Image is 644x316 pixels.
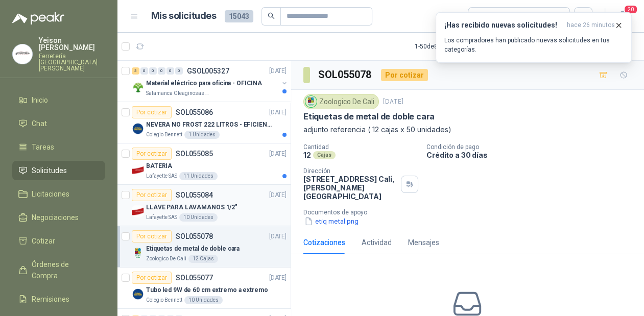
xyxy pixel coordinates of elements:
p: Material eléctrico para oficina - OFICINA [146,79,262,88]
div: 1 Unidades [184,131,220,139]
a: Por cotizarSOL055084[DATE] Company LogoLLAVE PARA LAVAMANOS 1/2"Lafayette SAS10 Unidades [117,185,291,226]
img: Company Logo [305,96,317,107]
p: [DATE] [269,66,287,76]
p: Salamanca Oleaginosas SAS [146,89,210,98]
div: 3 [132,67,139,75]
span: Cotizar [32,235,55,247]
a: Por cotizarSOL055078[DATE] Company LogoEtiquetas de metal de doble caraZoologico De Cali12 Cajas [117,226,291,268]
div: Mensajes [408,237,439,248]
a: Chat [12,114,105,133]
a: Remisiones [12,289,105,309]
img: Company Logo [132,205,144,217]
img: Company Logo [132,81,144,93]
p: Lafayette SAS [146,213,177,222]
div: 1 - 50 de 8822 [415,38,481,55]
div: Todas [474,11,496,22]
p: Crédito a 30 días [426,151,640,159]
a: 3 0 0 0 0 0 GSOL005327[DATE] Company LogoMaterial eléctrico para oficina - OFICINASalamanca Oleag... [132,65,289,98]
div: 12 Cajas [188,255,218,263]
span: 15043 [225,10,253,22]
span: Solicitudes [32,165,67,176]
img: Company Logo [13,44,32,64]
span: hace 26 minutos [567,21,615,30]
p: SOL055086 [176,109,213,116]
div: 0 [149,67,157,75]
h3: SOL055078 [318,67,373,83]
a: Por cotizarSOL055085[DATE] Company LogoBATERIALafayette SAS11 Unidades [117,143,291,185]
p: SOL055078 [176,233,213,240]
p: [DATE] [269,232,287,241]
p: [DATE] [269,149,287,159]
p: NEVERA NO FROST 222 LITROS - EFICIENCIA ENERGETICA A [146,120,273,130]
p: Yeison [PERSON_NAME] [39,37,105,51]
p: Colegio Bennett [146,296,182,304]
a: Inicio [12,90,105,110]
p: 12 [303,151,311,159]
p: [DATE] [269,108,287,117]
img: Company Logo [132,247,144,259]
p: SOL055077 [176,274,213,281]
div: Cotizaciones [303,237,345,248]
h3: ¡Has recibido nuevas solicitudes! [444,21,563,30]
p: [DATE] [269,190,287,200]
p: GSOL005327 [187,67,229,75]
span: 20 [624,5,638,14]
div: Cajas [313,151,336,159]
a: Licitaciones [12,184,105,204]
div: 10 Unidades [184,296,223,304]
button: 20 [613,7,632,26]
p: SOL055085 [176,150,213,157]
a: Por cotizarSOL055077[DATE] Company LogoTubo led 9W de 60 cm extremo a extremoColegio Bennett10 Un... [117,268,291,309]
p: [DATE] [269,273,287,283]
p: Documentos de apoyo [303,209,640,216]
div: Por cotizar [381,69,428,81]
div: Por cotizar [132,148,172,160]
div: 10 Unidades [179,213,218,222]
div: 0 [166,67,174,75]
div: 0 [175,67,183,75]
a: Solicitudes [12,161,105,180]
p: Colegio Bennett [146,131,182,139]
div: Zoologico De Cali [303,94,379,109]
p: Dirección [303,167,397,175]
p: Lafayette SAS [146,172,177,180]
span: search [268,12,275,19]
div: 11 Unidades [179,172,218,180]
span: Negociaciones [32,212,79,223]
a: Negociaciones [12,208,105,227]
div: Por cotizar [132,189,172,201]
div: Por cotizar [132,106,172,118]
div: 0 [158,67,165,75]
span: Remisiones [32,294,69,305]
span: Chat [32,118,47,129]
p: BATERIA [146,161,172,171]
p: [DATE] [383,97,403,107]
a: Órdenes de Compra [12,255,105,285]
img: Company Logo [132,288,144,300]
a: Cotizar [12,231,105,251]
h1: Mis solicitudes [151,9,217,23]
span: Tareas [32,141,54,153]
a: Tareas [12,137,105,157]
div: Por cotizar [132,272,172,284]
span: Órdenes de Compra [32,259,96,281]
img: Logo peakr [12,12,64,25]
p: Condición de pago [426,143,640,151]
span: Inicio [32,94,48,106]
p: SOL055084 [176,191,213,199]
p: Etiquetas de metal de doble cara [146,244,240,254]
p: adjunto referencia ( 12 cajas x 50 unidades) [303,124,632,135]
img: Company Logo [132,164,144,176]
div: Actividad [362,237,392,248]
p: [STREET_ADDRESS] Cali , [PERSON_NAME][GEOGRAPHIC_DATA] [303,175,397,201]
p: Los compradores han publicado nuevas solicitudes en tus categorías. [444,36,623,54]
button: ¡Has recibido nuevas solicitudes!hace 26 minutos Los compradores han publicado nuevas solicitudes... [436,12,632,63]
span: Licitaciones [32,188,69,200]
div: 0 [140,67,148,75]
img: Company Logo [132,123,144,135]
p: Tubo led 9W de 60 cm extremo a extremo [146,285,268,295]
p: Ferretería [GEOGRAPHIC_DATA][PERSON_NAME] [39,53,105,71]
button: etiq metal.png [303,216,360,227]
p: LLAVE PARA LAVAMANOS 1/2" [146,203,237,212]
p: Cantidad [303,143,418,151]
